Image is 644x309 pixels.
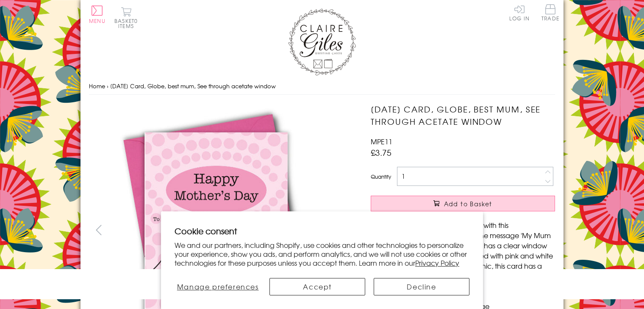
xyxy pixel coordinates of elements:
span: Manage preferences [177,281,259,292]
nav: breadcrumbs [89,78,555,95]
p: We and our partners, including Shopify, use cookies and other technologies to personalize your ex... [175,241,469,267]
label: Quantity [371,173,391,180]
img: Claire Giles Greetings Cards [288,8,356,76]
span: 0 items [118,17,138,30]
a: Home [89,82,105,90]
a: Privacy Policy [415,258,459,268]
span: Add to Basket [444,199,492,208]
button: Manage preferences [175,278,261,295]
h2: Cookie consent [175,225,469,237]
button: Accept [269,278,365,295]
button: Basket0 items [114,7,138,28]
span: Menu [89,17,105,25]
span: Trade [541,4,559,21]
button: Add to Basket [371,196,555,211]
a: Log In [509,4,530,21]
button: Menu [89,6,105,23]
span: [DATE] Card, Globe, best mum, See through acetate window [110,82,276,90]
span: £3.75 [371,146,391,158]
span: MPE11 [371,136,392,146]
span: › [107,82,108,90]
a: Trade [541,4,559,22]
h1: [DATE] Card, Globe, best mum, See through acetate window [371,103,555,128]
button: prev [89,220,108,239]
button: Decline [374,278,469,295]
